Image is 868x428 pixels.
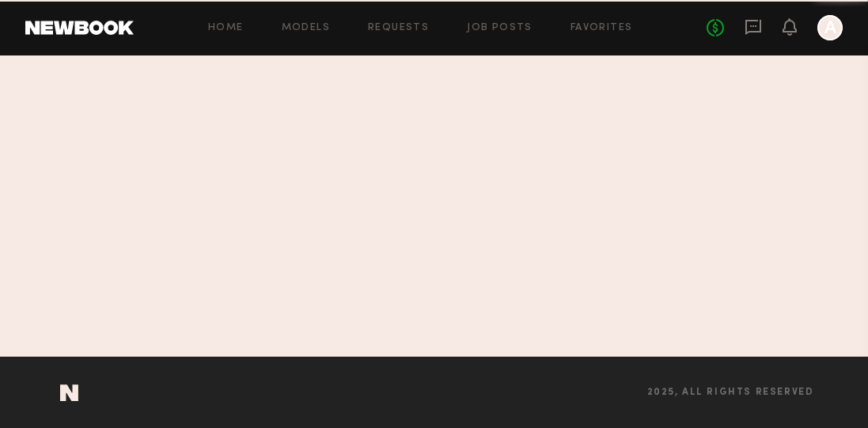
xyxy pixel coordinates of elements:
span: 2025, all rights reserved [647,388,814,398]
a: Favorites [570,23,633,33]
a: Models [282,23,330,33]
a: Home [208,23,244,33]
a: A [817,15,843,40]
a: Requests [368,23,429,33]
a: Job Posts [467,23,533,33]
